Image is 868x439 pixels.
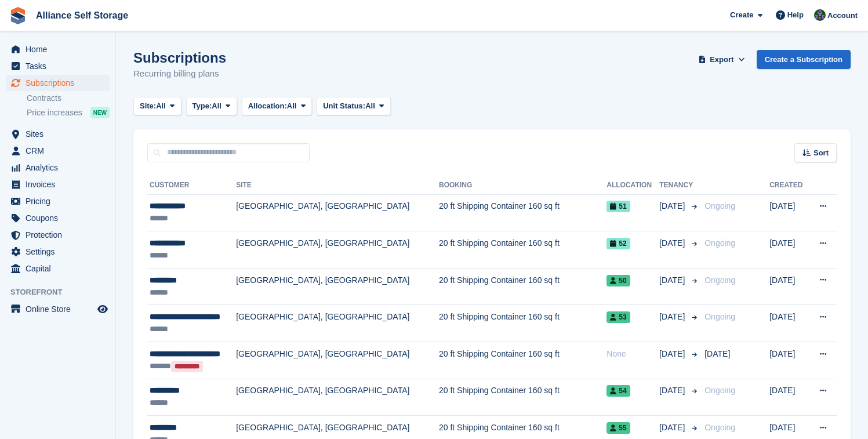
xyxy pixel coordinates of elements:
span: Ongoing [704,238,735,248]
img: stora-icon-8386f47178a22dfd0bd8f6a31ec36ba5ce8667c1dd55bd0f319d3a0aa187defe.svg [9,7,27,24]
td: [GEOGRAPHIC_DATA], [GEOGRAPHIC_DATA] [236,379,439,416]
span: Storefront [10,286,115,298]
a: Price increases NEW [27,106,110,119]
span: Ongoing [704,423,735,432]
span: [DATE] [659,348,687,360]
span: 55 [606,422,630,434]
span: Account [827,10,858,21]
span: [DATE] [659,311,687,323]
a: menu [6,159,110,176]
a: Create a Subscription [757,50,851,69]
span: Online Store [26,301,95,317]
td: [DATE] [769,342,808,379]
td: [DATE] [769,268,808,305]
span: Subscriptions [26,75,95,91]
span: Capital [26,260,95,277]
td: [DATE] [769,379,808,416]
a: menu [6,210,110,226]
div: NEW [90,107,110,118]
th: Created [769,176,808,195]
span: Protection [26,227,95,243]
span: Unit Status: [323,100,365,112]
span: Home [26,41,95,57]
a: menu [6,126,110,142]
a: menu [6,227,110,243]
a: Preview store [96,302,110,316]
span: 50 [606,275,630,286]
td: [GEOGRAPHIC_DATA], [GEOGRAPHIC_DATA] [236,194,439,231]
span: 53 [606,311,630,323]
span: Create [730,9,753,21]
a: menu [6,244,110,260]
a: menu [6,301,110,317]
button: Export [696,50,747,69]
span: Type: [193,100,212,112]
a: menu [6,176,110,193]
span: Allocation: [248,100,287,112]
a: menu [6,75,110,91]
span: Ongoing [704,275,735,285]
span: Invoices [26,176,95,193]
span: Analytics [26,159,95,176]
span: All [212,100,221,112]
td: 20 ft Shipping Container 160 sq ft [439,268,606,305]
span: [DATE] [659,422,687,434]
a: Alliance Self Storage [31,6,133,25]
th: Site [236,176,439,195]
span: Help [787,9,804,21]
td: [GEOGRAPHIC_DATA], [GEOGRAPHIC_DATA] [236,268,439,305]
td: [DATE] [769,305,808,342]
a: menu [6,143,110,159]
button: Site: All [133,97,181,116]
span: Export [710,54,733,66]
a: menu [6,193,110,209]
a: menu [6,260,110,277]
span: [DATE] [704,349,730,358]
span: Settings [26,244,95,260]
td: [GEOGRAPHIC_DATA], [GEOGRAPHIC_DATA] [236,342,439,379]
td: 20 ft Shipping Container 160 sq ft [439,231,606,269]
span: [DATE] [659,200,687,212]
img: Romilly Norton [814,9,826,21]
th: Tenancy [659,176,700,195]
a: menu [6,58,110,74]
span: Ongoing [704,312,735,321]
span: 54 [606,385,630,397]
td: 20 ft Shipping Container 160 sq ft [439,379,606,416]
td: [DATE] [769,194,808,231]
span: Tasks [26,58,95,74]
span: [DATE] [659,274,687,286]
th: Allocation [606,176,659,195]
span: [DATE] [659,237,687,249]
span: Sites [26,126,95,142]
a: Contracts [27,93,110,104]
td: [GEOGRAPHIC_DATA], [GEOGRAPHIC_DATA] [236,231,439,269]
span: Site: [140,100,156,112]
span: 51 [606,201,630,212]
a: menu [6,41,110,57]
td: 20 ft Shipping Container 160 sq ft [439,342,606,379]
button: Unit Status: All [317,97,390,116]
span: Ongoing [704,386,735,395]
span: All [365,100,375,112]
td: 20 ft Shipping Container 160 sq ft [439,305,606,342]
span: Sort [813,147,829,159]
span: Coupons [26,210,95,226]
p: Recurring billing plans [133,67,226,81]
td: [DATE] [769,231,808,269]
th: Booking [439,176,606,195]
span: 52 [606,238,630,249]
span: All [156,100,166,112]
h1: Subscriptions [133,50,226,66]
span: CRM [26,143,95,159]
span: Price increases [27,107,82,118]
button: Allocation: All [242,97,313,116]
td: [GEOGRAPHIC_DATA], [GEOGRAPHIC_DATA] [236,305,439,342]
th: Customer [147,176,236,195]
button: Type: All [186,97,237,116]
span: All [287,100,297,112]
span: Ongoing [704,201,735,211]
td: 20 ft Shipping Container 160 sq ft [439,194,606,231]
span: Pricing [26,193,95,209]
span: [DATE] [659,384,687,397]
